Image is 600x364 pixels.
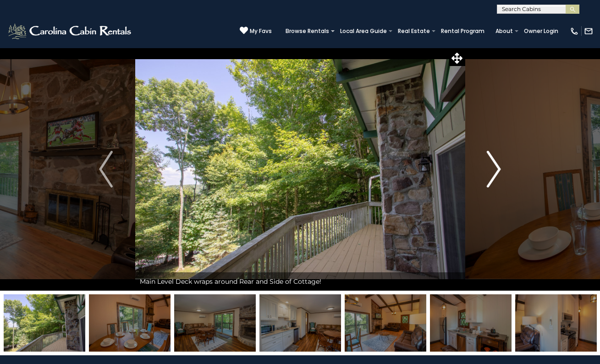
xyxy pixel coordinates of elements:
img: arrow [487,151,501,188]
img: 163276208 [4,294,85,352]
a: Browse Rentals [281,25,334,38]
img: 163276209 [89,294,171,352]
img: 163276211 [345,294,426,352]
a: Real Estate [393,25,435,38]
img: mail-regular-white.png [584,27,593,36]
img: 163276212 [430,294,512,352]
img: White-1-2.png [7,22,134,40]
img: 163276210 [174,294,256,352]
div: Main Level Deck wraps around Rear and Side of Cottage! [135,272,465,291]
a: About [491,25,517,38]
img: arrow [99,151,113,188]
img: 163276230 [259,294,341,352]
a: Rental Program [436,25,489,38]
a: Owner Login [519,25,563,38]
button: Next [465,48,523,291]
span: My Favs [250,27,272,35]
img: phone-regular-white.png [570,27,579,36]
img: 163276213 [515,294,597,352]
a: My Favs [240,26,272,36]
button: Previous [77,48,135,291]
a: Local Area Guide [336,25,391,38]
